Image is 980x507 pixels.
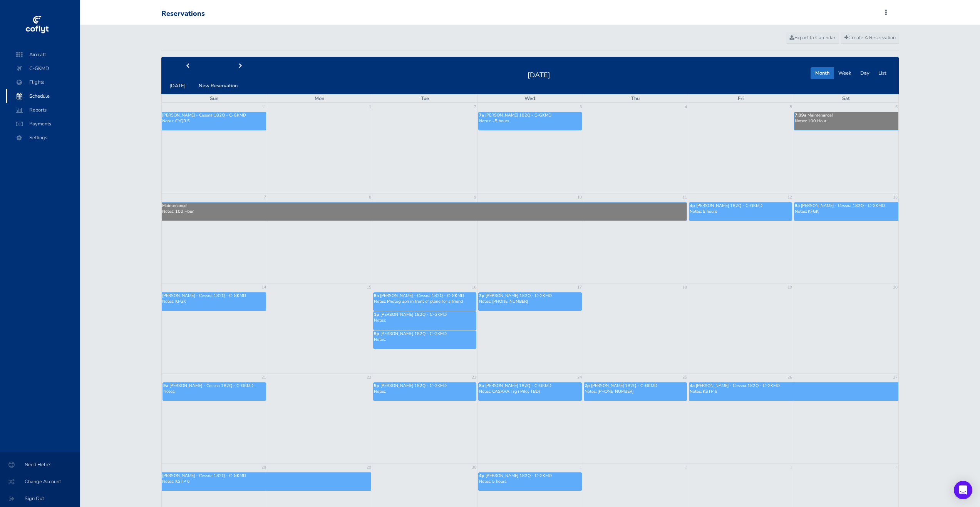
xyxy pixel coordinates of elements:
[471,374,477,381] a: 23
[24,13,50,37] img: coflyt logo
[380,312,447,317] span: [PERSON_NAME] 182Q - C-GKMD
[479,118,581,124] p: Notes: ~5 hours
[263,193,267,201] a: 7
[162,203,187,208] span: Maintenance!
[787,374,793,381] a: 26
[690,389,898,394] p: Notes: KSTP 6
[368,193,372,201] a: 8
[479,112,484,118] span: 7a
[479,299,581,304] p: Notes: [PHONE_NUMBER]
[210,95,218,102] span: Sun
[380,383,447,389] span: [PERSON_NAME] 182Q - C-GKMD
[380,293,464,299] span: [PERSON_NAME] - Cessna 182Q - C-GKMD
[261,284,267,291] a: 14
[795,112,806,118] span: 7:09a
[380,331,447,337] span: [PERSON_NAME] 182Q - C-GKMD
[163,383,168,389] span: 9a
[471,284,477,291] a: 16
[374,331,379,337] span: 5p
[162,473,246,479] span: [PERSON_NAME] - Cessna 182Q - C-GKMD
[214,60,267,72] button: next
[14,131,72,145] span: Settings
[261,103,267,111] a: 31
[631,95,640,102] span: Thu
[789,103,793,111] a: 5
[14,89,72,103] span: Schedule
[366,374,372,381] a: 22
[696,383,780,389] span: [PERSON_NAME] - Cessna 182Q - C-GKMD
[162,112,246,118] span: [PERSON_NAME] - Cessna 182Q - C-GKMD
[485,383,551,389] span: [PERSON_NAME] 182Q - C-GKMD
[892,193,898,201] a: 13
[14,117,72,131] span: Payments
[479,383,484,389] span: 8a
[14,62,72,75] span: C-GKMD
[162,299,265,304] p: Notes: KFGK
[738,95,744,102] span: Fri
[479,389,581,394] p: Notes: CASARA Trg ( Pilot TBD)
[576,284,583,291] a: 17
[162,118,265,124] p: Notes: CYQR 5
[801,203,885,208] span: [PERSON_NAME] - Cessna 182Q - C-GKMD
[684,103,688,111] a: 4
[169,383,253,389] span: [PERSON_NAME] - Cessna 182Q - C-GKMD
[874,67,891,79] button: List
[576,193,583,201] a: 10
[473,103,477,111] a: 2
[576,374,583,381] a: 24
[795,118,898,124] p: Notes: 100 Hour
[682,374,688,381] a: 25
[523,69,555,80] h2: [DATE]
[162,293,246,299] span: [PERSON_NAME] - Cessna 182Q - C-GKMD
[161,60,214,72] button: prev
[795,208,898,214] p: Notes: KFGK
[682,193,688,201] a: 11
[844,34,896,41] span: Create A Reservation
[315,95,324,102] span: Mon
[374,317,476,323] p: Notes:
[795,203,800,208] span: 8a
[842,95,850,102] span: Sat
[374,312,379,317] span: 1p
[682,284,688,291] a: 18
[162,208,686,214] p: Notes: 100 Hour
[14,48,72,62] span: Aircraft
[585,389,686,394] p: Notes: [PHONE_NUMBER]
[524,95,535,102] span: Wed
[895,103,898,111] a: 6
[14,75,72,89] span: Flights
[811,67,834,79] button: Month
[485,112,551,118] span: [PERSON_NAME] 182Q - C-GKMD
[479,473,484,479] span: 4p
[892,284,898,291] a: 20
[579,103,583,111] a: 3
[374,389,476,394] p: Notes:
[421,95,429,102] span: Tue
[585,383,590,389] span: 2p
[787,193,793,201] a: 12
[9,458,71,472] span: Need Help?
[479,293,484,299] span: 2p
[374,299,476,304] p: Notes: Photograph in front of plane for a friend
[684,464,688,471] a: 2
[486,293,552,299] span: [PERSON_NAME] 182Q - C-GKMD
[789,464,793,471] a: 3
[473,193,477,201] a: 9
[841,32,899,44] a: Create A Reservation
[834,67,856,79] button: Week
[162,479,370,484] p: Notes: KSTP 6
[14,103,72,117] span: Reports
[696,203,762,208] span: [PERSON_NAME] 182Q - C-GKMD
[892,374,898,381] a: 27
[163,389,265,394] p: Notes:
[9,492,71,505] span: Sign Out
[194,80,242,92] button: New Reservation
[374,293,379,299] span: 8a
[895,464,898,471] a: 4
[161,10,205,18] div: Reservations
[856,67,874,79] button: Day
[790,34,836,41] span: Export to Calendar
[165,80,190,92] button: [DATE]
[486,473,552,479] span: [PERSON_NAME] 182Q - C-GKMD
[591,383,657,389] span: [PERSON_NAME] 182Q - C-GKMD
